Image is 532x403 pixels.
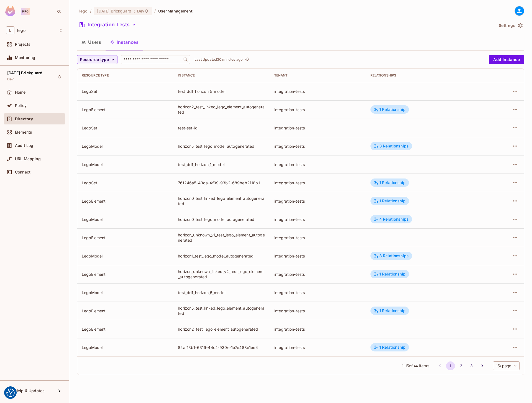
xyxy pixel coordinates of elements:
span: [DATE] Brickguard [7,71,43,75]
div: test_ddf_horizon_5_model [178,89,265,94]
span: URL Mapping [15,157,41,161]
div: 1 Relationship [374,198,406,203]
div: LegoModel [82,217,169,222]
span: Connect [15,170,30,174]
span: L [6,26,14,34]
div: integration-tests [274,272,362,277]
div: integration-tests [274,290,362,295]
div: LegoElement [82,327,169,332]
div: integration-tests [274,198,362,204]
div: LegoSet [82,180,169,185]
span: Dev [137,8,144,14]
div: test_ddf_horizon_1_model [178,162,265,167]
div: 1 Relationship [374,308,406,313]
div: horizon1_test_lego_model_autogenerated [178,253,265,259]
span: Click to refresh data [243,56,250,63]
div: integration-tests [274,162,362,167]
button: Consent Preferences [6,389,15,397]
div: horizon2_test_linked_lego_element_autogenerated [178,104,265,115]
div: LegoSet [82,125,169,131]
span: Workspace: lego [17,28,25,33]
div: horizon0_test_linked_lego_element_autogenerated [178,196,265,206]
li: / [154,8,156,14]
div: LegoModel [82,162,169,167]
div: 3 Relationships [374,144,409,149]
span: Projects [15,42,30,47]
div: 1 Relationship [374,345,406,350]
button: Instances [106,35,143,49]
span: Resource type [80,56,109,63]
div: test_ddf_horizon_5_model [178,290,265,295]
div: integration-tests [274,235,362,240]
button: Users [77,35,106,49]
div: LegoElement [82,107,169,112]
span: Directory [15,117,33,121]
div: 1 Relationship [374,107,406,112]
p: Last Updated 30 minutes ago [195,57,243,62]
div: LegoElement [82,308,169,313]
div: 84af13b1-6319-44c4-930e-1e7e488e1ee4 [178,345,265,350]
img: SReyMgAAAABJRU5ErkJggg== [5,6,15,16]
button: Go to page 3 [467,361,476,370]
div: integration-tests [274,308,362,313]
div: integration-tests [274,89,362,94]
div: horizon5_test_lego_model_autogenerated [178,144,265,149]
div: 4 Relationships [374,217,409,222]
span: refresh [245,57,250,62]
div: LegoModel [82,345,169,350]
button: Go to page 2 [457,361,465,370]
div: 3 Relationships [374,253,409,258]
button: page 1 [446,361,455,370]
li: / [90,8,91,14]
div: integration-tests [274,217,362,222]
div: LegoElement [82,272,169,277]
span: [DATE] Brickguard [97,8,131,14]
div: horizon2_test_lego_element_autogenerated [178,327,265,332]
button: Settings [497,21,524,30]
div: integration-tests [274,345,362,350]
div: Instance [178,73,265,78]
div: 1 Relationship [374,272,406,277]
div: LegoElement [82,235,169,240]
img: Revisit consent button [6,389,15,397]
div: LegoSet [82,89,169,94]
div: 15 / page [493,361,520,370]
span: Elements [15,130,32,134]
div: horizon_unknown_v1_test_lego_element_autogenerated [178,232,265,243]
span: Help & Updates [15,389,45,393]
div: integration-tests [274,327,362,332]
span: Audit Log [15,143,33,148]
div: horizon_unknown_linked_v2_test_lego_element_autogenerated [178,269,265,279]
nav: pagination navigation [435,361,487,370]
span: Policy [15,103,27,108]
div: Relationships [370,73,479,78]
div: test-set-id [178,125,265,131]
div: horizon5_test_linked_lego_element_autogenerated [178,305,265,316]
div: integration-tests [274,107,362,112]
div: LegoElement [82,198,169,204]
div: 76f246a5-43da-4f99-93b2-689beb2118b1 [178,180,265,185]
div: Resource type [82,73,169,78]
button: Add Instance [489,55,524,64]
div: Pro [21,8,30,15]
span: Home [15,90,26,95]
div: integration-tests [274,144,362,149]
span: User Management [158,8,193,14]
div: LegoModel [82,253,169,259]
span: Monitoring [15,55,35,60]
div: 1 Relationship [374,180,406,185]
button: Go to next page [478,361,487,370]
div: integration-tests [274,125,362,131]
button: Integration Tests [77,20,138,29]
div: LegoModel [82,144,169,149]
div: LegoModel [82,290,169,295]
div: integration-tests [274,180,362,185]
span: Dev [7,77,14,81]
span: the active workspace [79,8,88,14]
button: refresh [244,56,250,63]
span: 1 - 15 of 44 items [402,363,429,369]
span: : [133,9,135,13]
div: Tenant [274,73,362,78]
div: integration-tests [274,253,362,259]
button: Resource type [77,55,117,64]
